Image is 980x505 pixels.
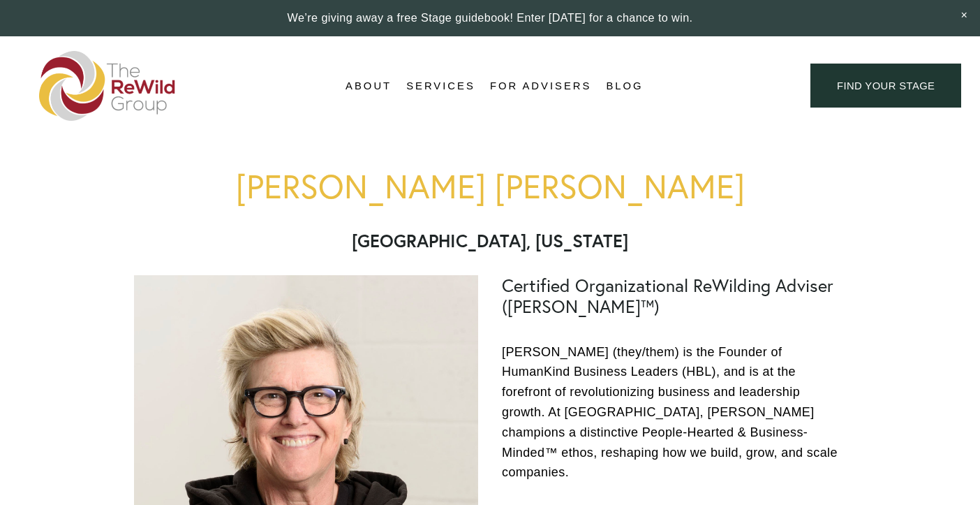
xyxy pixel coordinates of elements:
[406,75,475,96] a: folder dropdown
[346,75,392,96] a: folder dropdown
[606,75,643,96] a: Blog
[134,168,846,205] h1: [PERSON_NAME] [PERSON_NAME]
[39,51,176,121] img: The ReWild Group
[134,342,846,483] p: [PERSON_NAME] (they/them) is the Founder of HumanKind Business Leaders (HBL), and is at the foref...
[346,77,392,96] span: About
[352,229,628,252] strong: [GEOGRAPHIC_DATA], [US_STATE]
[134,275,846,317] h2: Certified Organizational ReWilding Adviser ([PERSON_NAME]™)
[406,77,475,96] span: Services
[810,64,961,108] a: find your stage
[490,75,591,96] a: For Advisers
